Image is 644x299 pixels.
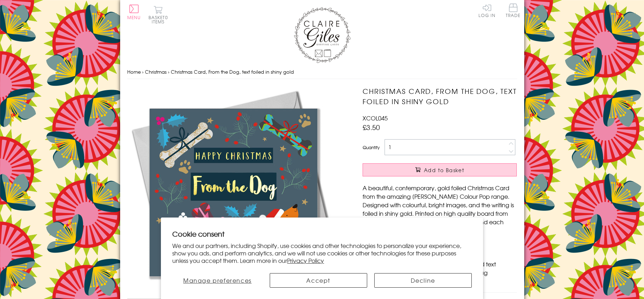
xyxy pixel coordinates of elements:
span: Add to Basket [424,167,464,174]
button: Basket0 items [149,6,168,24]
label: Quantity [363,144,380,151]
span: › [168,68,169,75]
span: Menu [127,14,141,21]
nav: breadcrumbs [127,65,517,79]
button: Decline [374,273,472,288]
img: Claire Giles Greetings Cards [294,7,351,63]
button: Add to Basket [363,163,517,176]
span: Trade [506,4,521,17]
button: Manage preferences [172,273,262,288]
a: Trade [506,4,521,19]
span: Christmas Card, From the Dog, text foiled in shiny gold [171,68,294,75]
a: Home [127,68,141,75]
span: 0 items [152,14,168,25]
a: Privacy Policy [287,256,324,265]
h1: Christmas Card, From the Dog, text foiled in shiny gold [363,86,517,107]
a: Log In [478,4,495,17]
p: A beautiful, contemporary, gold foiled Christmas Card from the amazing [PERSON_NAME] Colour Pop r... [363,184,517,235]
button: Menu [127,5,141,19]
span: £3.50 [363,122,380,132]
span: XCOL045 [363,114,388,122]
button: Accept [270,273,367,288]
span: › [142,68,144,75]
img: Christmas Card, From the Dog, text foiled in shiny gold [127,86,340,299]
span: Manage preferences [183,276,252,284]
a: Christmas [145,68,167,75]
p: We and our partners, including Shopify, use cookies and other technologies to personalize your ex... [172,242,472,264]
h2: Cookie consent [172,229,472,239]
